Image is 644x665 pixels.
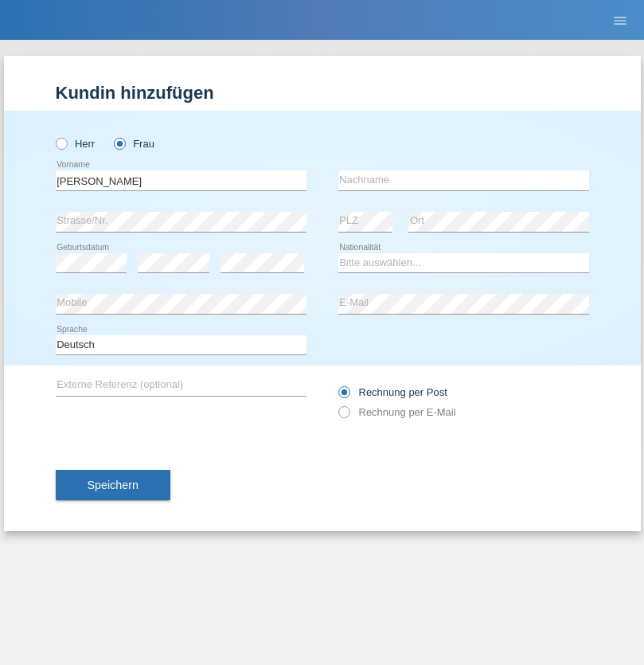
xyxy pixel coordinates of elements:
[338,406,349,426] input: Rechnung per E-Mail
[604,15,636,25] a: menu
[338,386,349,406] input: Rechnung per Post
[88,479,139,491] span: Speichern
[338,386,447,398] label: Rechnung per Post
[56,138,66,148] input: Herr
[56,138,96,150] label: Herr
[56,83,589,103] h1: Kundin hinzufügen
[56,470,170,500] button: Speichern
[338,406,456,418] label: Rechnung per E-Mail
[114,138,124,148] input: Frau
[114,138,154,150] label: Frau
[612,13,628,29] i: menu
